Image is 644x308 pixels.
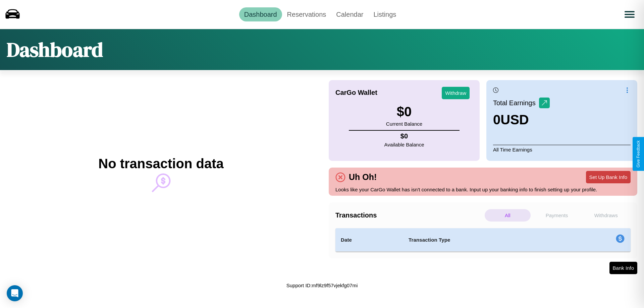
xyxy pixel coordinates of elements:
[493,145,631,154] p: All Time Earnings
[386,119,422,128] p: Current Balance
[493,112,550,127] h3: 0 USD
[368,7,401,21] a: Listings
[384,132,424,140] h4: $ 0
[534,209,580,222] p: Payments
[98,156,223,171] h2: No transaction data
[620,5,639,24] button: Open menu
[345,172,380,182] h4: Uh Oh!
[286,281,358,290] p: Support ID: mf9lz9f57vjekfg07mi
[331,7,368,21] a: Calendar
[485,209,531,222] p: All
[583,209,629,222] p: Withdraws
[609,262,637,274] button: Bank Info
[335,211,483,219] h4: Transactions
[493,97,539,109] p: Total Earnings
[409,236,561,244] h4: Transaction Type
[7,36,103,63] h1: Dashboard
[386,104,422,119] h3: $ 0
[442,87,470,99] button: Withdraw
[7,285,23,301] div: Open Intercom Messenger
[341,236,398,244] h4: Date
[239,7,282,21] a: Dashboard
[335,228,631,252] table: simple table
[335,89,377,97] h4: CarGo Wallet
[282,7,331,21] a: Reservations
[335,185,631,194] p: Looks like your CarGo Wallet has isn't connected to a bank. Input up your banking info to finish ...
[636,140,641,168] div: Give Feedback
[586,171,631,183] button: Set Up Bank Info
[384,140,424,149] p: Available Balance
